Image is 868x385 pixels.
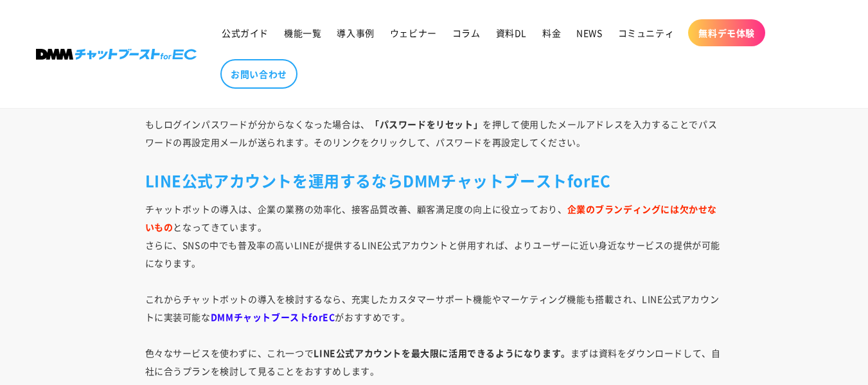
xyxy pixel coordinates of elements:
[445,19,488,46] a: コラム
[688,19,765,46] a: 無料デモ体験
[276,19,329,46] a: 機能一覧
[214,19,276,46] a: 公式ガイド
[370,118,483,130] strong: 「パスワードをリセット」
[576,27,602,39] span: NEWS
[618,27,675,39] span: コミュニティ
[36,49,197,60] img: 株式会社DMM Boost
[337,27,374,39] span: 導入事例
[452,27,481,39] span: コラム
[314,346,570,359] strong: LINE公式アカウントを最大限に活用できるようになります。
[231,68,287,80] span: お問い合わせ
[284,27,321,39] span: 機能一覧
[329,19,382,46] a: 導入事例
[145,200,723,380] p: チャットボットの導入は、企業の業務の効率化、接客品質改善、顧客満足度の向上に役立っており、 となってきています。 さらに、SNSの中でも普及率の高いLINEが提供するLINE公式アカウントと併用...
[610,19,682,46] a: コミュニティ
[145,115,723,151] p: もしログインパスワードが分からなくなった場合は、 を押して使用したメールアドレスを入力することでパスワードの再設定用メールが送られます。そのリンクをクリックして、パスワードを再設定してください。
[496,27,527,39] span: 資料DL
[390,27,437,39] span: ウェビナー
[382,19,445,46] a: ウェビナー
[535,19,569,46] a: 料金
[488,19,535,46] a: 資料DL
[222,27,269,39] span: 公式ガイド
[542,27,561,39] span: 料金
[220,59,297,89] a: お問い合わせ
[145,170,723,190] h2: LINE公式アカウントを運用するならDMMチャットブーストforEC
[569,19,610,46] a: NEWS
[698,27,755,39] span: 無料デモ体験
[211,310,335,323] span: DMMチャットブーストforEC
